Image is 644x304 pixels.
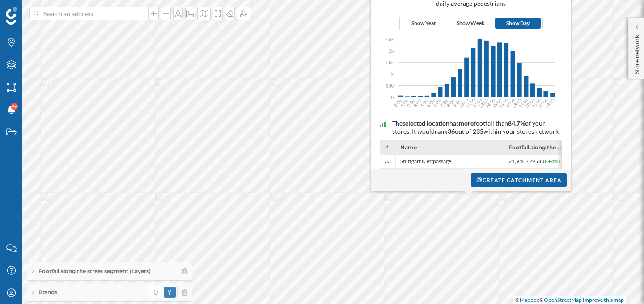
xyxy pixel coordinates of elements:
span: has [449,119,459,127]
span: Show Week [457,19,485,27]
span: Footfall along the street segment [508,144,562,151]
span: more [459,119,474,127]
span: Show Year [411,19,436,27]
a: Improve this map [583,296,624,303]
span: 1k [389,71,394,77]
span: selected location [402,119,449,127]
text: 18:00 [511,97,523,109]
span: 84.7% [508,119,525,127]
span: out of [455,127,471,135]
span: Brands [38,288,57,296]
text: 2:00 [406,98,416,108]
text: 6:00 [432,98,442,108]
text: 3:00 [413,98,423,108]
span: 0 [391,94,394,101]
span: Stuttgart Klettpassage [400,158,451,165]
text: 0:00 [393,98,403,108]
text: 4:00 [419,98,429,108]
span: 2.5k [385,36,394,42]
text: 11:00 [465,97,476,109]
span: (+4%) [546,158,560,165]
span: 1.5k [385,59,394,66]
span: 36 [448,127,455,135]
text: 23:00 [544,97,556,109]
span: Name [400,144,417,151]
span: Show Day [506,19,530,27]
span: 9+ [12,102,17,111]
span: 21,940 - 29,680 [508,158,560,165]
img: intelligent_assistant_bucket_2.svg [380,122,386,127]
span: # [385,144,389,151]
a: Mapbox [520,296,539,303]
p: Store network [632,31,641,74]
span: rank [435,127,448,135]
span: Support [19,6,51,14]
text: 15:00 [491,97,503,109]
text: 12:00 [471,97,483,109]
text: 20:00 [524,97,536,109]
span: 33 [385,158,391,165]
a: OpenStreetMap [544,296,582,303]
span: of your stores. It would [392,119,545,135]
div: © © [513,296,626,304]
text: 1:00 [400,98,410,108]
text: 7:00 [439,98,449,108]
text: 5:00 [426,98,436,108]
text: 16:00 [498,97,509,109]
text: 13:00 [478,97,490,109]
span: footfall than [474,119,508,127]
span: Footfall along the street segment (Layers) [38,267,151,275]
text: 10:00 [458,97,470,109]
text: 14:00 [485,97,496,109]
text: 21:00 [531,97,542,109]
span: 2k [389,47,394,54]
text: 9:00 [453,98,462,108]
text: 8:00 [446,98,456,108]
span: 500 [386,82,394,89]
text: 17:00 [504,97,516,109]
img: Geoblink Logo [6,7,17,25]
span: The [392,119,402,127]
span: within your stores network. [483,127,560,135]
text: 22:00 [538,97,549,109]
span: 235 [473,127,483,135]
text: 19:00 [517,97,529,109]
